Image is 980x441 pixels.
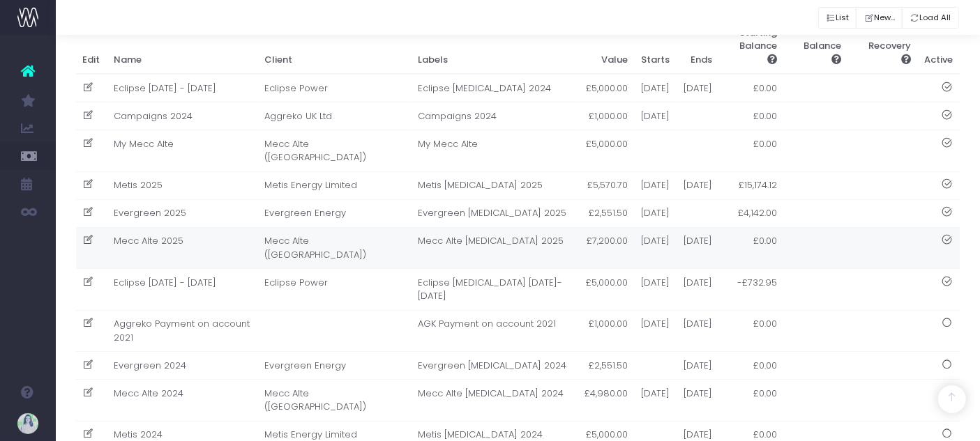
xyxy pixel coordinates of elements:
td: Metis Energy Limited [257,171,411,199]
td: [DATE] [677,380,719,421]
td: Eclipse Power [257,74,411,102]
th: Recovery [848,19,918,75]
th: Balance [784,19,849,75]
td: £0.00 [718,102,783,130]
td: My Mecc Alte [411,130,578,172]
img: images/default_profile_image.png [17,413,38,434]
td: Mecc Alte 2025 [107,227,257,269]
td: [DATE] [677,310,719,352]
td: Evergreen Energy [257,352,411,380]
td: [DATE] [677,171,719,199]
td: [DATE] [634,227,677,269]
th: Name [107,19,257,75]
td: Eclipse [MEDICAL_DATA] 2024 [411,74,578,102]
th: Edit [76,19,107,75]
td: £0.00 [718,380,783,421]
td: Mecc Alte ([GEOGRAPHIC_DATA]) [257,227,411,269]
td: Campaigns 2024 [107,102,257,130]
td: £4,980.00 [578,380,635,421]
td: Campaigns 2024 [411,102,578,130]
td: £15,174.12 [718,171,783,199]
td: -£732.95 [718,269,783,311]
td: Mecc Alte [MEDICAL_DATA] 2024 [411,380,578,421]
td: Evergreen Energy [257,199,411,227]
button: List [818,7,857,29]
td: Metis [MEDICAL_DATA] 2025 [411,171,578,199]
td: £4,142.00 [718,199,783,227]
td: £0.00 [718,352,783,380]
td: Metis 2025 [107,171,257,199]
td: Mecc Alte ([GEOGRAPHIC_DATA]) [257,130,411,172]
td: [DATE] [634,380,677,421]
td: Eclipse Power [257,269,411,311]
td: £5,000.00 [578,269,635,311]
td: £0.00 [718,310,783,352]
td: Evergreen 2025 [107,199,257,227]
td: [DATE] [677,227,719,269]
td: £5,570.70 [578,171,635,199]
th: Ends [677,19,719,75]
td: Mecc Alte 2024 [107,380,257,421]
td: Eclipse [DATE] - [DATE] [107,269,257,311]
td: [DATE] [677,269,719,311]
td: [DATE] [634,310,677,352]
td: Mecc Alte ([GEOGRAPHIC_DATA]) [257,380,411,421]
td: £1,000.00 [578,102,635,130]
button: Load All [902,7,959,29]
td: £2,551.50 [578,352,635,380]
th: Starting Balance [718,19,783,75]
td: £1,000.00 [578,310,635,352]
th: Starts [634,19,677,75]
td: [DATE] [677,352,719,380]
td: My Mecc Alte [107,130,257,172]
td: [DATE] [634,102,677,130]
th: Value [578,19,635,75]
td: £0.00 [718,130,783,172]
td: Evergreen [MEDICAL_DATA] 2024 [411,352,578,380]
th: Active [918,19,960,75]
td: Mecc Alte [MEDICAL_DATA] 2025 [411,227,578,269]
td: AGK Payment on account 2021 [411,310,578,352]
td: [DATE] [634,199,677,227]
td: Eclipse [MEDICAL_DATA] [DATE]-[DATE] [411,269,578,311]
td: [DATE] [634,74,677,102]
td: Eclipse [DATE] - [DATE] [107,74,257,102]
th: Labels [411,19,578,75]
td: £0.00 [718,227,783,269]
td: Evergreen [MEDICAL_DATA] 2025 [411,199,578,227]
td: £5,000.00 [578,130,635,172]
th: Client [257,19,411,75]
td: [DATE] [677,74,719,102]
button: New... [856,7,903,29]
td: £5,000.00 [578,74,635,102]
td: [DATE] [634,171,677,199]
td: Evergreen 2024 [107,352,257,380]
td: £7,200.00 [578,227,635,269]
td: Aggreko Payment on account 2021 [107,310,257,352]
td: Aggreko UK Ltd [257,102,411,130]
td: £0.00 [718,74,783,102]
td: £2,551.50 [578,199,635,227]
td: [DATE] [634,269,677,311]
